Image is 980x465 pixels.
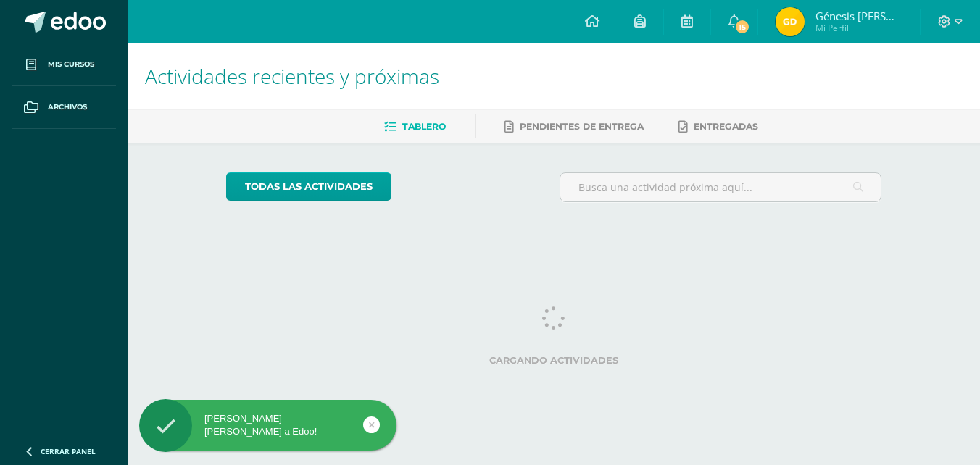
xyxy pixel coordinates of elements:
a: Entregadas [678,115,758,138]
img: 141d23962beccd975422cd4b8cf5db7c.png [776,7,805,36]
span: Tablero [402,121,446,132]
span: 15 [734,19,750,35]
span: Mi Perfil [815,22,902,34]
span: Pendientes de entrega [520,121,644,132]
span: Mis cursos [48,59,94,70]
span: Cerrar panel [41,446,96,456]
span: Génesis [PERSON_NAME] [815,9,902,23]
a: Pendientes de entrega [504,115,644,138]
input: Busca una actividad próxima aquí... [560,173,881,201]
span: Archivos [48,101,87,113]
a: Tablero [384,115,446,138]
span: Actividades recientes y próximas [145,62,439,90]
a: todas las Actividades [226,172,391,201]
div: [PERSON_NAME] [PERSON_NAME] a Edoo! [139,412,396,438]
label: Cargando actividades [226,355,882,366]
span: Entregadas [694,121,758,132]
a: Mis cursos [12,43,116,86]
a: Archivos [12,86,116,129]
